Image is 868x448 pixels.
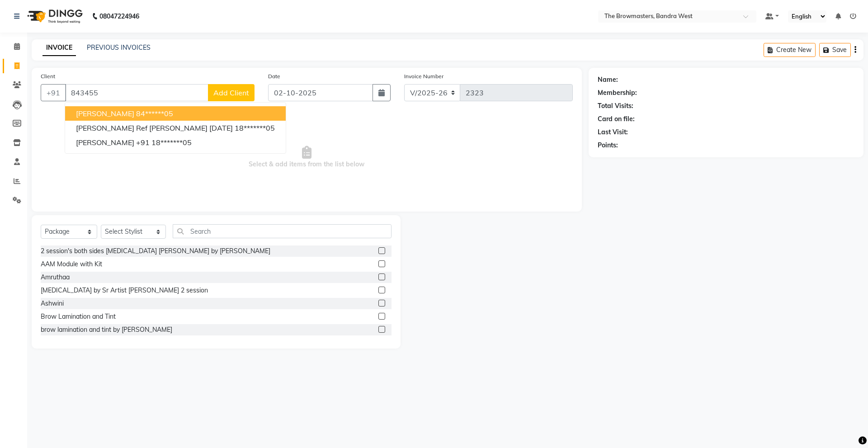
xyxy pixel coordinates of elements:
[41,273,70,282] div: Amruthaa
[268,72,280,80] label: Date
[42,40,76,56] a: INVOICE
[76,109,134,118] span: [PERSON_NAME]
[76,123,233,132] span: [PERSON_NAME] ref [PERSON_NAME] [DATE]
[41,72,55,80] label: Client
[213,88,249,97] span: Add Client
[764,43,816,57] button: Create New
[41,299,64,308] div: Ashwini
[598,127,628,137] div: Last Visit:
[23,4,85,29] img: logo
[41,84,66,101] button: +91
[598,114,635,124] div: Card on file:
[598,75,618,85] div: Name:
[598,141,618,150] div: Points:
[99,4,139,29] b: 08047224946
[76,138,134,147] span: [PERSON_NAME]
[41,325,172,335] div: brow lamination and tint by [PERSON_NAME]
[598,101,633,111] div: Total Visits:
[41,259,102,269] div: AAM Module with Kit
[87,43,151,52] a: PREVIOUS INVOICES
[208,84,255,101] button: Add Client
[598,88,637,98] div: Membership:
[41,286,208,295] div: [MEDICAL_DATA] by Sr Artist [PERSON_NAME] 2 session
[819,43,851,57] button: Save
[404,72,443,80] label: Invoice Number
[173,224,392,238] input: Search
[41,312,116,321] div: Brow Lamination and Tint
[41,112,573,203] span: Select & add items from the list below
[65,84,208,101] input: Search by Name/Mobile/Email/Code
[41,246,270,256] div: 2 session's both sides [MEDICAL_DATA] [PERSON_NAME] by [PERSON_NAME]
